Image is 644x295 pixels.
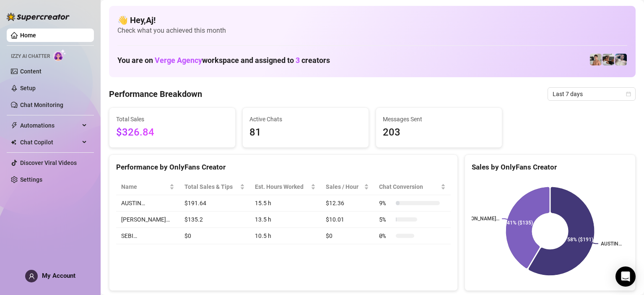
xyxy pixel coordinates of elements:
div: Open Intercom Messenger [615,266,636,287]
img: Logan Blake [602,54,614,65]
a: Settings [20,176,42,183]
span: 5 % [379,215,392,224]
span: Sales / Hour [326,182,363,191]
span: calendar [626,91,631,97]
span: Last 7 days [553,88,631,100]
span: thunderbolt [11,122,18,129]
span: Izzy AI Chatter [11,52,50,60]
img: Chat Copilot [11,139,16,145]
span: Total Sales [116,115,229,124]
span: My Account [42,272,75,279]
a: Setup [20,85,36,91]
th: Total Sales & Tips [179,179,250,195]
img: logo-BBDzfeDw.svg [7,13,70,21]
span: 203 [383,125,495,141]
img: AUSTIN [590,54,602,65]
span: Name [121,182,168,191]
th: Chat Conversion [374,179,451,195]
td: $191.64 [179,195,250,211]
span: Automations [20,119,80,132]
td: SEBI… [116,228,179,244]
img: SEBI [615,54,627,65]
div: Est. Hours Worked [255,182,309,191]
div: Performance by OnlyFans Creator [116,162,451,173]
text: [PERSON_NAME]… [457,216,499,222]
span: Active Chats [249,115,362,124]
span: user [29,273,35,279]
span: Total Sales & Tips [184,182,238,191]
td: $135.2 [179,211,250,228]
a: Discover Viral Videos [20,159,77,166]
td: 13.5 h [250,211,321,228]
span: Check what you achieved this month [117,26,627,35]
span: $326.84 [116,125,229,141]
td: $0 [321,228,374,244]
text: AUSTIN… [601,241,622,247]
img: AI Chatter [53,49,66,61]
a: Chat Monitoring [20,102,63,108]
span: 0 % [379,231,392,240]
div: Sales by OnlyFans Creator [472,162,628,173]
h1: You are on workspace and assigned to creators [117,56,330,65]
span: Messages Sent [383,115,495,124]
span: 9 % [379,198,392,208]
a: Content [20,68,42,75]
h4: 👋 Hey, Aj ! [117,14,627,26]
td: 10.5 h [250,228,321,244]
td: 15.5 h [250,195,321,211]
th: Name [116,179,179,195]
span: Chat Conversion [379,182,439,191]
span: Chat Copilot [20,136,80,149]
td: $10.01 [321,211,374,228]
td: AUSTIN… [116,195,179,211]
a: Home [20,32,36,39]
td: $0 [179,228,250,244]
span: Verge Agency [155,56,202,65]
td: $12.36 [321,195,374,211]
span: 81 [249,125,362,141]
th: Sales / Hour [321,179,374,195]
span: 3 [296,56,300,65]
h4: Performance Breakdown [109,88,202,100]
td: [PERSON_NAME]… [116,211,179,228]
